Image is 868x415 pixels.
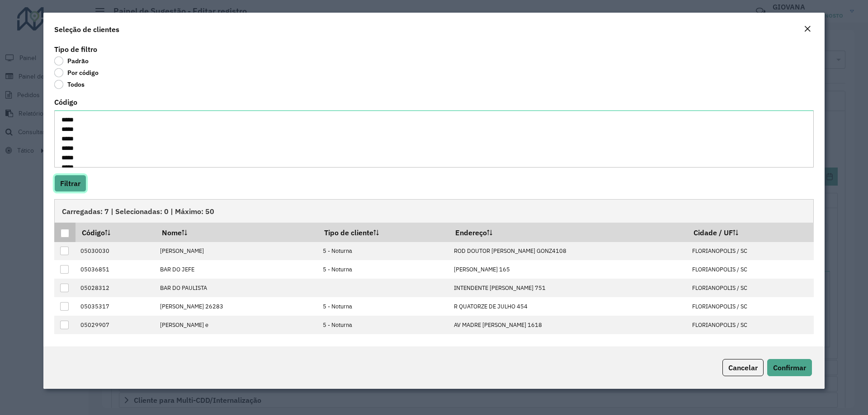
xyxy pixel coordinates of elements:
[318,260,449,279] td: 5 - Noturna
[318,242,449,261] td: 5 - Noturna
[156,242,318,261] td: [PERSON_NAME]
[687,223,813,242] th: Cidade / UF
[318,297,449,316] td: 5 - Noturna
[728,363,758,372] span: Cancelar
[801,23,814,35] button: Close
[687,242,813,261] td: FLORIANOPOLIS / SC
[156,260,318,279] td: BAR DO JEFE
[722,359,764,376] button: Cancelar
[156,223,318,242] th: Nome
[687,297,813,316] td: FLORIANOPOLIS / SC
[318,223,449,242] th: Tipo de cliente
[804,25,811,33] em: Fechar
[156,334,318,353] td: [PERSON_NAME] DA NADOR
[54,97,77,107] label: Código
[449,316,687,334] td: AV MADRE [PERSON_NAME] 1618
[75,223,156,242] th: Código
[54,44,97,55] label: Tipo de filtro
[75,316,156,334] td: 05029907
[156,297,318,316] td: [PERSON_NAME] 26283
[449,223,687,242] th: Endereço
[687,260,813,279] td: FLORIANOPOLIS / SC
[773,363,806,372] span: Confirmar
[156,316,318,334] td: [PERSON_NAME] e
[54,199,814,223] div: Carregadas: 7 | Selecionadas: 0 | Máximo: 50
[54,80,85,89] label: Todos
[687,279,813,297] td: FLORIANOPOLIS / SC
[54,68,99,77] label: Por código
[156,279,318,297] td: BAR DO PAULISTA
[449,242,687,261] td: ROD DOUTOR [PERSON_NAME] GONZ4108
[75,334,156,353] td: 05034025
[54,175,86,192] button: Filtrar
[75,242,156,261] td: 05030030
[687,334,813,353] td: FLORIANOPOLIS / SC
[75,279,156,297] td: 05028312
[767,359,812,376] button: Confirmar
[687,316,813,334] td: FLORIANOPOLIS / SC
[318,316,449,334] td: 5 - Noturna
[449,334,687,353] td: [PERSON_NAME] 594
[75,297,156,316] td: 05035317
[449,260,687,279] td: [PERSON_NAME] 165
[54,56,89,65] label: Padrão
[449,279,687,297] td: INTENDENTE [PERSON_NAME] 751
[449,297,687,316] td: R QUATORZE DE JULHO 454
[75,260,156,279] td: 05036851
[54,24,119,35] h4: Seleção de clientes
